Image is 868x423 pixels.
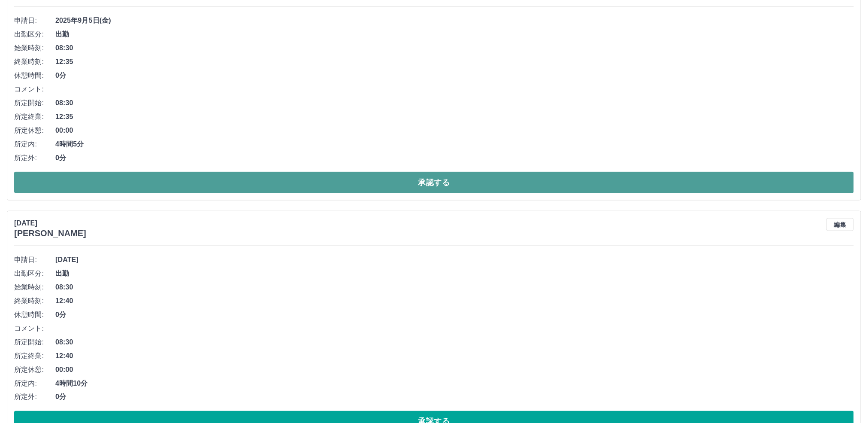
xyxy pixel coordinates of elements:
[55,255,854,265] span: [DATE]
[55,15,854,26] span: 2025年9月5日(金)
[55,392,854,402] span: 0分
[14,392,55,402] span: 所定外:
[14,112,55,122] span: 所定終業:
[14,43,55,53] span: 始業時刻:
[14,98,55,108] span: 所定開始:
[55,57,854,67] span: 12:35
[14,153,55,163] span: 所定外:
[14,323,55,334] span: コメント:
[826,218,854,231] button: 編集
[14,172,854,193] button: 承認する
[55,29,854,40] span: 出勤
[55,268,854,279] span: 出勤
[14,255,55,265] span: 申請日:
[14,337,55,347] span: 所定開始:
[14,84,55,94] span: コメント:
[14,70,55,81] span: 休憩時間:
[55,378,854,389] span: 4時間10分
[14,57,55,67] span: 終業時刻:
[14,218,86,228] p: [DATE]
[55,282,854,292] span: 08:30
[14,29,55,40] span: 出勤区分:
[55,98,854,108] span: 08:30
[14,125,55,136] span: 所定休憩:
[14,351,55,361] span: 所定終業:
[14,365,55,375] span: 所定休憩:
[55,139,854,149] span: 4時間5分
[14,282,55,292] span: 始業時刻:
[55,43,854,53] span: 08:30
[14,139,55,149] span: 所定内:
[55,365,854,375] span: 00:00
[55,337,854,347] span: 08:30
[55,125,854,136] span: 00:00
[14,310,55,320] span: 休憩時間:
[14,378,55,389] span: 所定内:
[55,70,854,81] span: 0分
[55,351,854,361] span: 12:40
[14,228,86,238] h3: [PERSON_NAME]
[14,296,55,306] span: 終業時刻:
[55,153,854,163] span: 0分
[14,15,55,26] span: 申請日:
[55,112,854,122] span: 12:35
[55,310,854,320] span: 0分
[14,268,55,279] span: 出勤区分:
[55,296,854,306] span: 12:40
